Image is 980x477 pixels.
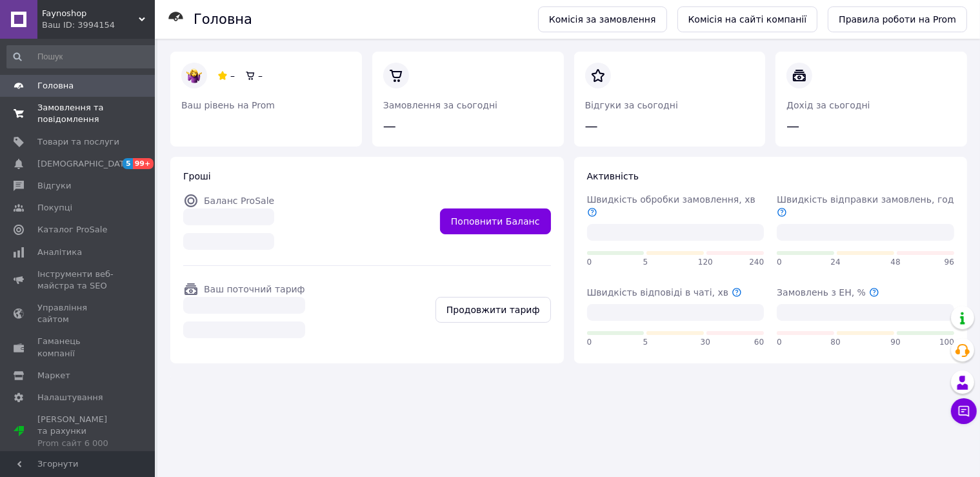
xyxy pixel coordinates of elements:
[831,257,841,268] span: 24
[754,337,764,348] span: 60
[37,202,72,214] span: Покупці
[777,257,782,268] span: 0
[183,171,211,181] span: Гроші
[945,257,954,268] span: 96
[643,257,648,268] span: 5
[587,287,742,298] span: Швидкість відповіді в чаті, хв
[939,337,954,348] span: 100
[37,414,119,449] span: [PERSON_NAME] та рахунки
[37,302,119,325] span: Управління сайтом
[37,247,82,258] span: Аналітика
[37,136,119,148] span: Товари та послуги
[749,257,764,268] span: 240
[133,158,154,169] span: 99+
[828,6,967,32] a: Правила роботи на Prom
[643,337,648,348] span: 5
[440,208,551,234] a: Поповнити Баланс
[831,337,841,348] span: 80
[258,70,263,81] span: –
[6,45,159,68] input: Пошук
[890,257,900,268] span: 48
[204,196,274,206] span: Баланс ProSale
[37,80,74,92] span: Головна
[37,392,103,403] span: Налаштування
[42,8,139,19] span: Faynoshop
[777,337,782,348] span: 0
[677,6,818,32] a: Комісія на сайті компанії
[37,370,70,381] span: Маркет
[37,180,71,192] span: Відгуки
[37,336,119,359] span: Гаманець компанії
[37,102,119,125] span: Замовлення та повідомлення
[37,269,119,292] span: Інструменти веб-майстра та SEO
[194,12,252,27] h1: Головна
[777,194,954,218] span: Швидкість відправки замовлень, год
[37,158,133,170] span: [DEMOGRAPHIC_DATA]
[204,284,305,294] span: Ваш поточний тариф
[37,224,107,236] span: Каталог ProSale
[37,438,119,449] div: Prom сайт 6 000
[123,158,133,169] span: 5
[701,337,710,348] span: 30
[587,257,592,268] span: 0
[777,287,879,298] span: Замовлень з ЕН, %
[587,337,592,348] span: 0
[587,171,639,181] span: Активність
[698,257,713,268] span: 120
[890,337,900,348] span: 90
[951,398,977,424] button: Чат з покупцем
[42,19,155,31] div: Ваш ID: 3994154
[587,194,755,218] span: Швидкість обробки замовлення, хв
[435,297,551,323] a: Продовжити тариф
[538,6,667,32] a: Комісія за замовлення
[230,70,235,81] span: –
